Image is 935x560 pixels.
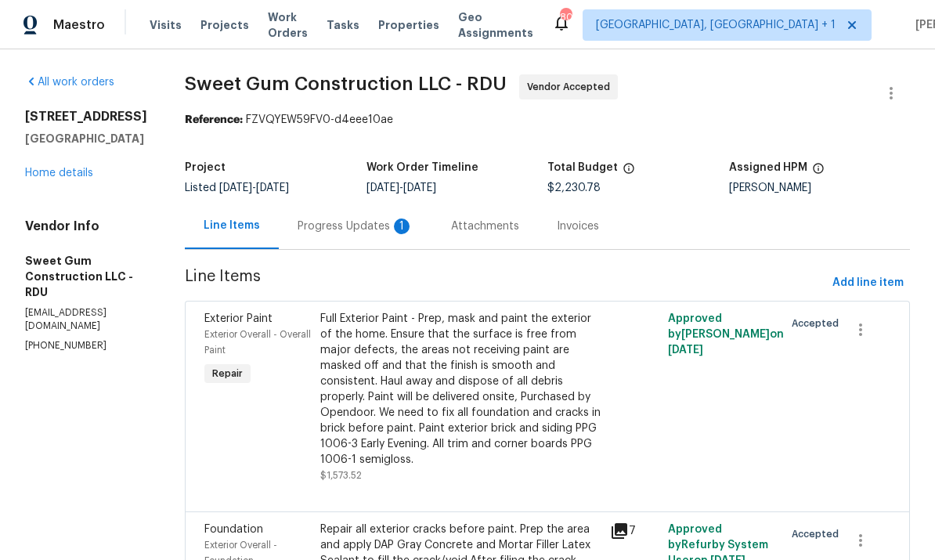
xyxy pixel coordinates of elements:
span: $1,573.52 [320,471,362,480]
div: Full Exterior Paint - Prep, mask and paint the exterior of the home. Ensure that the surface is f... [320,311,601,468]
span: [DATE] [668,345,703,356]
div: 1 [394,219,410,234]
div: 80 [560,9,571,25]
span: Repair [206,366,249,381]
span: Properties [378,17,439,33]
div: [PERSON_NAME] [729,182,911,193]
h5: Sweet Gum Construction LLC - RDU [25,253,147,300]
span: Exterior Overall - Overall Paint [204,330,311,355]
span: Approved by [PERSON_NAME] on [668,313,784,356]
span: [DATE] [219,182,252,193]
span: Accepted [792,526,845,542]
b: Reference: [185,114,243,125]
span: [GEOGRAPHIC_DATA], [GEOGRAPHIC_DATA] + 1 [596,17,836,33]
h5: Assigned HPM [729,162,807,173]
h2: [STREET_ADDRESS] [25,109,147,125]
span: $2,230.78 [547,182,601,193]
div: 7 [610,522,659,540]
span: The total cost of line items that have been proposed by Opendoor. This sum includes line items th... [623,162,635,182]
span: Add line item [832,273,904,293]
span: Work Orders [268,9,308,41]
span: Geo Assignments [458,9,533,41]
span: Vendor Accepted [527,79,616,95]
span: The hpm assigned to this work order. [812,162,825,182]
span: Foundation [204,524,263,535]
h4: Vendor Info [25,219,147,234]
div: Attachments [451,219,519,234]
a: Home details [25,168,93,179]
span: Sweet Gum Construction LLC - RDU [185,74,507,93]
span: - [366,182,436,193]
button: Add line item [826,269,910,298]
a: All work orders [25,77,114,88]
span: Line Items [185,269,826,298]
h5: Project [185,162,226,173]
div: Invoices [557,219,599,234]
div: Progress Updates [298,219,413,234]
span: Exterior Paint [204,313,273,324]
h5: Total Budget [547,162,618,173]
span: [DATE] [403,182,436,193]
h5: Work Order Timeline [366,162,478,173]
span: [DATE] [366,182,399,193]
span: Listed [185,182,289,193]
p: [EMAIL_ADDRESS][DOMAIN_NAME] [25,306,147,333]
span: Visits [150,17,182,33]
h5: [GEOGRAPHIC_DATA] [25,131,147,146]
span: Projects [200,17,249,33]
p: [PHONE_NUMBER] [25,339,147,352]
div: FZVQYEW59FV0-d4eee10ae [185,112,910,128]
span: - [219,182,289,193]
span: [DATE] [256,182,289,193]
span: Maestro [53,17,105,33]
div: Line Items [204,218,260,233]
span: Accepted [792,316,845,331]
span: Tasks [327,20,359,31]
